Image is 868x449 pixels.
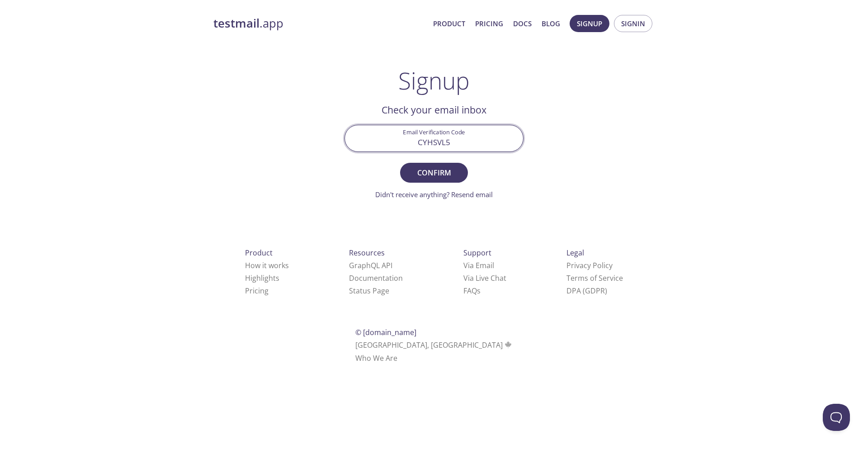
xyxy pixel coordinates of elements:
a: Documentation [349,273,403,283]
a: Terms of Service [566,273,623,283]
a: GraphQL API [349,260,392,270]
h2: Check your email inbox [344,102,524,118]
span: Legal [566,248,584,258]
a: How it works [245,260,289,270]
h1: Signup [398,67,470,94]
a: DPA (GDPR) [566,286,607,296]
a: Who We Are [355,353,397,363]
a: Blog [542,18,560,29]
button: Confirm [400,163,468,183]
a: FAQ [463,286,481,296]
a: Pricing [475,18,503,29]
a: Status Page [349,286,389,296]
span: Signin [621,18,645,29]
a: Product [433,18,465,29]
span: Resources [349,248,385,258]
span: Support [463,248,491,258]
span: [GEOGRAPHIC_DATA], [GEOGRAPHIC_DATA] [355,340,513,350]
button: Signin [614,15,652,32]
span: Product [245,248,273,258]
a: Privacy Policy [566,260,613,270]
a: testmail.app [213,16,426,31]
strong: testmail [213,15,259,31]
a: Via Live Chat [463,273,506,283]
button: Signup [570,15,609,32]
span: Confirm [410,166,458,179]
a: Highlights [245,273,279,283]
a: Docs [513,18,532,29]
span: © [DOMAIN_NAME] [355,327,416,337]
span: Signup [577,18,602,29]
iframe: Help Scout Beacon - Open [823,404,850,431]
a: Via Email [463,260,494,270]
span: s [477,286,481,296]
a: Didn't receive anything? Resend email [375,190,493,199]
a: Pricing [245,286,269,296]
